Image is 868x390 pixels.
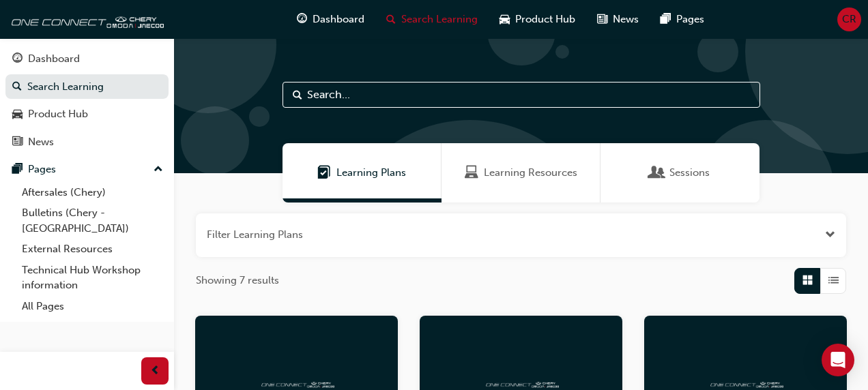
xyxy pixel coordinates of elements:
a: Technical Hub Workshop information [16,260,169,296]
a: Learning PlansLearning Plans [283,143,442,202]
a: guage-iconDashboard [286,5,375,33]
a: Learning ResourcesLearning Resources [442,143,601,202]
img: oneconnect [259,376,334,389]
span: Grid [802,273,813,288]
a: SessionsSessions [601,143,759,202]
span: Search [293,87,302,103]
a: All Pages [16,296,169,317]
span: news-icon [597,11,607,28]
span: Pages [676,12,704,27]
span: guage-icon [12,53,23,65]
a: External Resources [16,239,169,260]
img: oneconnect [7,5,164,33]
img: oneconnect [484,376,559,389]
span: up-icon [154,161,163,179]
a: pages-iconPages [650,5,715,33]
img: oneconnect [708,376,783,389]
span: Sessions [650,165,664,181]
button: Pages [5,157,169,182]
div: Dashboard [28,51,80,67]
span: pages-icon [661,11,671,28]
span: prev-icon [150,363,160,380]
a: Aftersales (Chery) [16,182,169,203]
a: search-iconSearch Learning [375,5,489,33]
a: Bulletins (Chery - [GEOGRAPHIC_DATA]) [16,202,169,239]
span: car-icon [12,108,23,121]
span: News [613,12,639,27]
button: Open the filter [825,227,835,243]
span: search-icon [12,81,22,93]
a: Search Learning [5,74,169,100]
span: pages-icon [12,164,23,176]
span: search-icon [386,11,396,28]
button: CR [837,7,861,31]
span: guage-icon [297,11,307,28]
span: Product Hub [515,12,575,27]
a: car-iconProduct Hub [489,5,586,33]
span: Learning Plans [317,165,331,181]
a: Dashboard [5,46,169,72]
a: Product Hub [5,102,169,127]
span: car-icon [500,11,510,28]
div: Product Hub [28,106,88,122]
span: Learning Resources [465,165,478,181]
span: Learning Resources [484,165,577,181]
span: CR [842,12,856,27]
a: news-iconNews [586,5,650,33]
span: Learning Plans [336,165,406,181]
button: DashboardSearch LearningProduct HubNews [5,44,169,157]
span: Search Learning [401,12,478,27]
span: List [828,273,839,288]
div: Pages [28,162,56,177]
a: News [5,130,169,155]
div: News [28,134,54,150]
span: Dashboard [313,12,364,27]
span: Sessions [669,165,710,181]
input: Search... [283,82,760,108]
span: Showing 7 results [196,273,279,288]
span: news-icon [12,136,23,149]
div: Open Intercom Messenger [822,344,854,376]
